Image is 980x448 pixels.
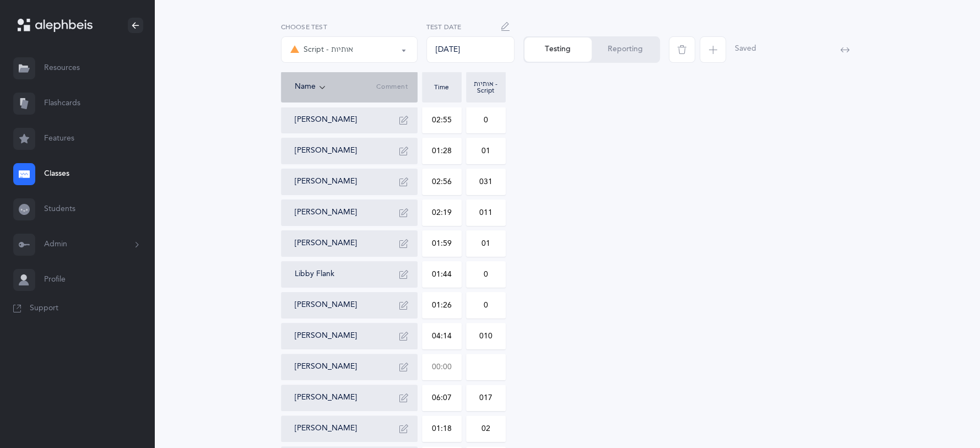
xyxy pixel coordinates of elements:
[423,107,461,133] input: MM:SS
[425,84,459,90] div: Time
[295,361,357,373] button: [PERSON_NAME]
[295,145,357,156] button: [PERSON_NAME]
[295,176,357,187] button: [PERSON_NAME]
[423,231,461,256] input: MM:SS
[295,81,377,93] div: Name
[290,43,353,56] div: Script - אותיות
[426,22,515,32] label: Test Date
[423,323,461,349] input: MM:SS
[295,269,334,280] button: Libby Flank
[423,200,461,225] input: MM:SS
[376,83,408,91] span: Comment
[281,22,418,32] label: Choose test
[295,115,357,126] button: [PERSON_NAME]
[735,44,756,53] span: Saved
[281,36,418,63] button: Script - אותיות
[295,207,357,218] button: [PERSON_NAME]
[423,293,461,318] input: MM:SS
[423,262,461,287] input: MM:SS
[423,138,461,164] input: MM:SS
[295,423,357,434] button: [PERSON_NAME]
[295,300,357,311] button: [PERSON_NAME]
[423,354,461,380] input: 00:00
[295,392,357,403] button: [PERSON_NAME]
[295,238,357,249] button: [PERSON_NAME]
[469,80,503,94] div: אותיות - Script
[30,303,58,314] span: Support
[423,169,461,195] input: MM:SS
[423,416,461,441] input: MM:SS
[295,331,357,342] button: [PERSON_NAME]
[423,385,461,411] input: MM:SS
[426,36,515,63] div: [DATE]
[592,37,659,62] button: Reporting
